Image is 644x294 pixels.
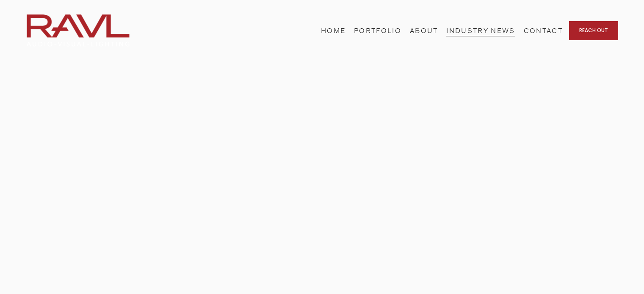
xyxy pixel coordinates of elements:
[321,24,345,37] a: HOME
[354,24,401,37] a: PORTFOLIO
[524,24,563,37] a: CONTACT
[569,21,618,40] a: REACH OUT
[410,24,438,37] a: ABOUT
[446,24,515,37] a: INDUSTRY NEWS
[26,14,130,47] img: RAVL | Sound, Video, Lighting &amp; IT Services for Events, Los Angeles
